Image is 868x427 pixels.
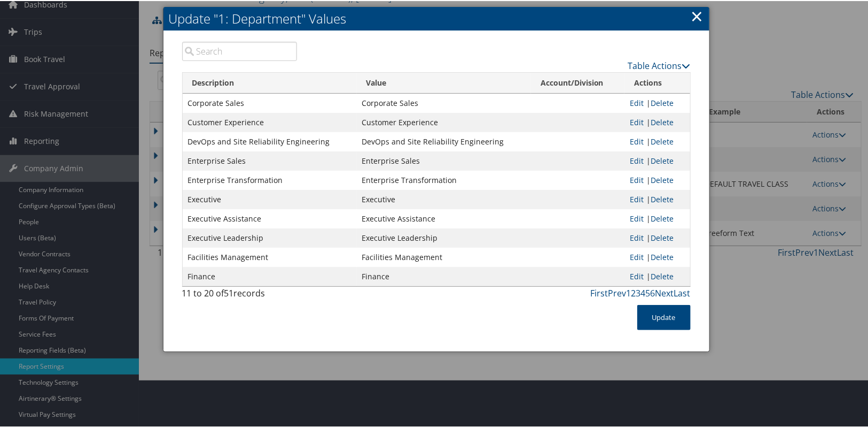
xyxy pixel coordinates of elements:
a: Edit [630,270,644,280]
td: | [624,208,690,227]
a: 2 [631,286,636,298]
td: | [624,150,690,170]
a: 4 [641,286,646,298]
a: Edit [630,174,644,184]
button: Update [637,304,691,329]
a: 6 [651,286,655,298]
td: Corporate Sales [183,93,357,112]
a: Edit [630,116,644,126]
a: × [691,4,703,26]
a: Delete [651,155,674,165]
a: Delete [651,251,674,261]
td: | [624,112,690,131]
a: Next [655,286,674,298]
td: | [624,266,690,285]
th: Account/Division: activate to sort column ascending [531,72,625,93]
a: Edit [630,97,644,107]
a: Delete [651,270,674,280]
span: 51 [224,286,234,298]
td: Enterprise Sales [357,150,531,170]
div: 11 to 20 of records [182,286,298,304]
h2: Update "1: Department" Values [163,6,709,29]
td: | [624,247,690,266]
a: Edit [630,232,644,242]
a: Edit [630,212,644,223]
th: Actions [624,72,690,93]
a: First [591,286,608,298]
td: Enterprise Transformation [357,170,531,189]
td: | [624,189,690,208]
td: Finance [357,266,531,285]
td: | [624,170,690,189]
a: Prev [608,286,627,298]
a: Edit [630,135,644,146]
td: DevOps and Site Reliability Engineering [357,131,531,150]
td: Executive [183,189,357,208]
input: Search [182,41,298,60]
a: Delete [651,174,674,184]
a: 5 [646,286,651,298]
a: Last [674,286,691,298]
td: Facilities Management [357,247,531,266]
a: Delete [651,212,674,223]
td: Executive Leadership [183,227,357,247]
a: Delete [651,135,674,146]
a: Delete [651,97,674,107]
a: Table Actions [628,59,691,71]
td: Executive Assistance [357,208,531,227]
td: | [624,93,690,112]
td: Enterprise Transformation [183,170,357,189]
td: Enterprise Sales [183,150,357,170]
td: DevOps and Site Reliability Engineering [183,131,357,150]
td: Facilities Management [183,247,357,266]
td: | [624,131,690,150]
a: 3 [636,286,641,298]
th: Description: activate to sort column descending [183,72,357,93]
td: Corporate Sales [357,93,531,112]
td: Finance [183,266,357,285]
a: Edit [630,193,644,203]
a: Delete [651,116,674,126]
td: Executive Leadership [357,227,531,247]
a: 1 [627,286,631,298]
td: | [624,227,690,247]
td: Customer Experience [183,112,357,131]
td: Customer Experience [357,112,531,131]
a: Delete [651,193,674,203]
a: Delete [651,232,674,242]
a: Edit [630,155,644,165]
th: Value: activate to sort column ascending [357,72,531,93]
a: Edit [630,251,644,261]
td: Executive Assistance [183,208,357,227]
td: Executive [357,189,531,208]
